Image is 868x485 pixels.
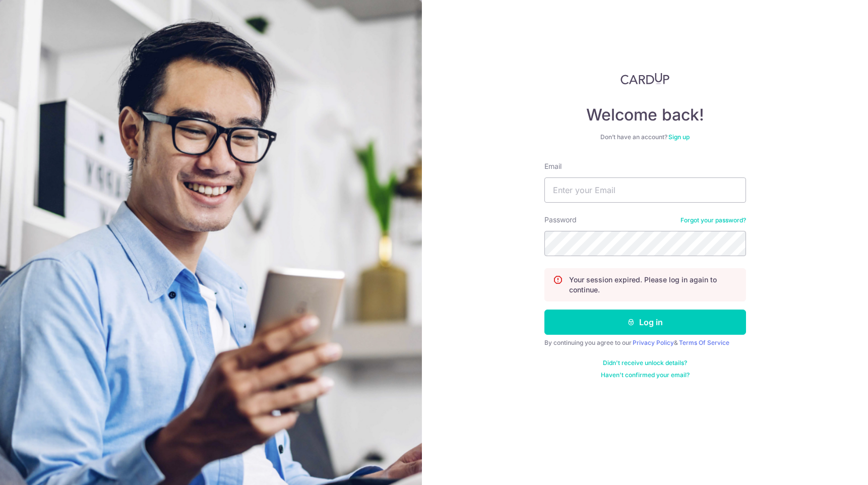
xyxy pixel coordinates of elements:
a: Didn't receive unlock details? [603,359,687,367]
label: Email [544,161,562,171]
a: Haven't confirmed your email? [601,371,690,379]
p: Your session expired. Please log in again to continue. [569,275,737,295]
a: Sign up [668,133,690,141]
div: Don’t have an account? [544,133,746,141]
img: CardUp Logo [621,73,670,85]
div: By continuing you agree to our & [544,339,746,347]
a: Forgot your password? [680,216,746,224]
label: Password [544,215,577,225]
a: Terms Of Service [679,339,729,346]
button: Log in [544,310,746,335]
a: Privacy Policy [633,339,674,346]
h4: Welcome back! [544,105,746,125]
input: Enter your Email [544,177,746,203]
